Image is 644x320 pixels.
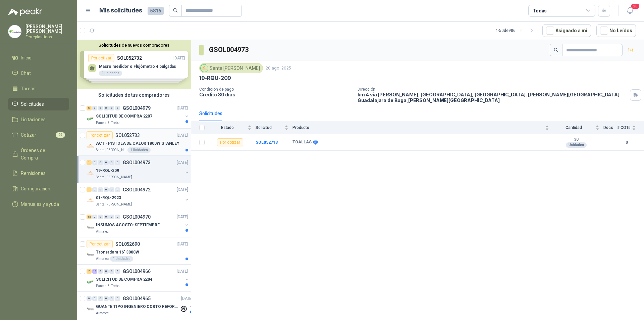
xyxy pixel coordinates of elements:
p: 20 ago, 2025 [266,65,291,72]
img: Company Logo [87,224,95,232]
span: 5816 [148,7,164,15]
div: 1 [87,187,92,192]
div: 0 [109,215,114,219]
img: Company Logo [201,64,208,72]
p: GSOL004965 [123,296,151,301]
div: 0 [115,106,120,110]
span: # COTs [617,125,631,130]
div: 1 Unidades [127,147,151,153]
a: Solicitudes [8,98,69,110]
div: 0 [98,106,103,110]
p: Santa [PERSON_NAME] [96,202,132,207]
p: Crédito 30 días [199,92,352,97]
p: [DATE] [177,159,188,166]
p: Almatec [96,256,109,262]
span: search [173,8,178,13]
p: SOL052690 [115,242,140,246]
a: 5 0 0 0 0 0 GSOL004979[DATE] Company LogoSOLICITUD DE COMPRA 2207Panela El Trébol [87,104,190,126]
p: Ferreplasticos [25,35,69,39]
div: 0 [98,187,103,192]
th: Solicitud [256,121,292,134]
a: Remisiones [8,167,69,180]
a: Configuración [8,182,69,195]
span: 20 [631,3,640,9]
a: Manuales y ayuda [8,198,69,211]
img: Company Logo [87,169,95,177]
img: Company Logo [8,25,21,38]
a: 12 0 0 0 0 0 GSOL004970[DATE] Company LogoINSUMOS AGOSTO-SEPTIEMBREAlmatec [87,213,190,234]
p: Dirección [358,87,627,92]
b: 30 [553,137,599,142]
button: 20 [624,5,636,17]
span: Cotizar [21,131,36,139]
span: Inicio [21,54,32,61]
div: 0 [98,269,103,274]
th: Producto [292,121,553,134]
span: Solicitudes [21,100,44,108]
p: [PERSON_NAME] [PERSON_NAME] [25,24,69,34]
img: Company Logo [87,142,95,150]
h1: Mis solicitudes [99,6,142,15]
div: Por cotizar [87,131,113,139]
span: Estado [209,125,246,130]
p: Almatec [96,311,109,316]
button: Solicitudes de nuevos compradores [80,43,188,48]
div: 0 [104,296,109,301]
p: ACT - PISTOLA DE CALOR 1800W STANLEY [96,140,179,147]
div: 0 [115,296,120,301]
p: km 4 via [PERSON_NAME], [GEOGRAPHIC_DATA], [GEOGRAPHIC_DATA]. [PERSON_NAME][GEOGRAPHIC_DATA] Guad... [358,92,627,103]
a: Órdenes de Compra [8,144,69,164]
p: GSOL004970 [123,215,151,219]
p: [DATE] [177,214,188,220]
p: Almatec [96,229,109,234]
th: Cantidad [553,121,603,134]
div: 0 [92,106,97,110]
div: 1 [87,160,92,165]
span: Cantidad [553,125,594,130]
a: Por cotizarSOL052733[DATE] Company LogoACT - PISTOLA DE CALOR 1800W STANLEYSanta [PERSON_NAME]1 U... [77,129,191,156]
p: Panela El Trébol [96,283,120,289]
img: Company Logo [87,278,95,286]
img: Company Logo [87,251,95,259]
div: 0 [104,269,109,274]
a: 1 0 0 0 0 0 GSOL004972[DATE] Company Logo01-RQL-2923Santa [PERSON_NAME] [87,186,190,207]
p: [DATE] [177,105,188,111]
a: Chat [8,67,69,80]
span: Solicitud [256,125,283,130]
span: search [554,48,558,52]
div: 0 [115,269,120,274]
div: Por cotizar [217,138,243,146]
p: [DATE] [177,187,188,193]
a: Tareas [8,82,69,95]
div: Por cotizar [87,240,113,248]
p: 19-RQU-209 [96,168,119,174]
div: 0 [109,187,114,192]
p: 01-RQL-2923 [96,195,121,201]
p: SOL052733 [115,133,140,138]
a: 0 0 0 0 0 0 GSOL004965[DATE] Company LogoGUANTE TIPO INGENIERO CORTO REFORZADOAlmatec [87,294,194,316]
p: [DATE] [177,241,188,247]
button: No Leídos [596,24,636,37]
span: Órdenes de Compra [21,147,63,162]
div: Solicitudes [199,110,222,117]
b: SOL052713 [256,140,278,145]
a: Inicio [8,51,69,64]
div: Solicitudes de nuevos compradoresPor cotizarSOL052732[DATE] Macro medidor o Flujómetro 4 pulgadas... [77,40,191,89]
p: [DATE] [181,295,193,302]
a: Licitaciones [8,113,69,126]
div: 0 [87,296,92,301]
th: # COTs [617,121,644,134]
b: 0 [617,139,636,146]
p: SOLICITUD DE COMPRA 2204 [96,276,152,283]
img: Company Logo [87,196,95,204]
div: 0 [104,215,109,219]
div: 2 [87,269,92,274]
div: Solicitudes de tus compradores [77,89,191,101]
div: Santa [PERSON_NAME] [199,63,263,73]
p: GSOL004972 [123,187,151,192]
div: 0 [98,160,103,165]
div: 0 [115,215,120,219]
span: Manuales y ayuda [21,200,59,208]
div: 1 - 50 de 986 [496,25,537,36]
div: 0 [109,269,114,274]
